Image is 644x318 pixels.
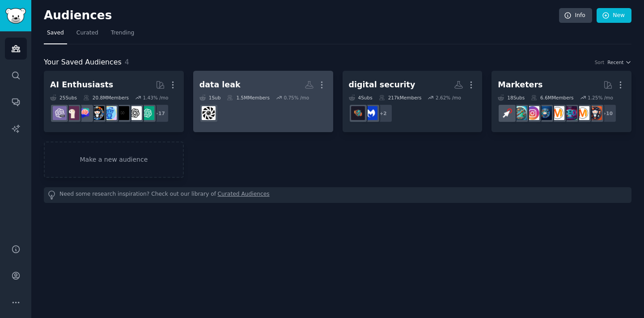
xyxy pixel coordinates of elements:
img: GummySearch logo [5,8,26,24]
a: Marketers18Subs6.6MMembers1.25% /mo+10socialmediamarketingSEODigitalMarketingdigital_marketingIns... [491,71,631,132]
div: 1.25 % /mo [588,95,613,101]
img: SEO [563,106,577,120]
img: Affiliatemarketing [513,106,527,120]
div: + 10 [598,104,617,123]
div: 6.6M Members [531,95,573,101]
h2: Audiences [44,9,559,23]
img: privacy [202,106,216,120]
div: 1 Sub [199,95,221,101]
img: DigitalMarketing [551,106,564,120]
div: AI Enthusiasts [50,79,113,90]
img: OpenAI [128,106,142,120]
span: 4 [125,58,129,66]
img: digital_marketing [538,106,552,120]
img: PPC [500,106,514,120]
div: 217k Members [379,95,422,101]
img: ChatGPT [140,106,154,120]
a: data leak1Sub1.5MMembers0.75% /moprivacy [193,71,333,132]
div: 25 Sub s [50,95,77,101]
a: New [597,8,631,23]
img: marketing [576,106,589,120]
div: digital security [349,79,415,90]
div: 2.62 % /mo [436,95,461,101]
div: Need some research inspiration? Check out our library of [44,187,631,203]
img: antivirus [351,106,365,120]
a: Saved [44,26,67,44]
div: 4 Sub s [349,95,373,101]
img: ChatGPTPromptGenius [78,106,92,120]
span: Your Saved Audiences [44,57,122,68]
img: Malwarebytes [364,106,377,120]
img: ArtificialInteligence [115,106,129,120]
div: Sort [595,59,605,65]
div: + 17 [150,104,169,123]
img: ChatGPTPro [53,106,67,120]
a: Make a new audience [44,142,184,178]
span: Recent [607,59,623,65]
button: Recent [607,59,631,65]
a: Curated Audiences [218,190,270,200]
img: socialmedia [588,106,602,120]
a: Trending [108,26,137,44]
div: Marketers [498,79,542,90]
span: Saved [47,29,64,37]
div: 1.43 % /mo [143,95,168,101]
span: Trending [111,29,134,37]
a: digital security4Subs217kMembers2.62% /mo+2Malwarebytesantivirus [343,71,483,132]
div: data leak [199,79,241,90]
a: AI Enthusiasts25Subs20.8MMembers1.43% /mo+17ChatGPTOpenAIArtificialInteligenceartificialaiArtChat... [44,71,184,132]
div: 0.75 % /mo [284,95,309,101]
div: 18 Sub s [498,95,525,101]
div: 20.8M Members [83,95,129,101]
span: Curated [76,29,98,37]
div: 1.5M Members [227,95,269,101]
img: InstagramMarketing [525,106,539,120]
a: Curated [73,26,102,44]
div: + 2 [374,104,393,123]
a: Info [559,8,592,23]
img: LocalLLaMA [65,106,79,120]
img: artificial [103,106,117,120]
img: aiArt [90,106,104,120]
